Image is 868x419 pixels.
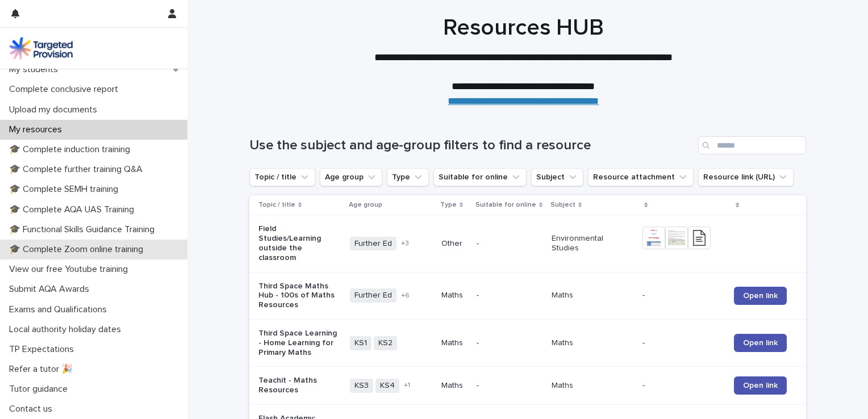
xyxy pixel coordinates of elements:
[349,199,382,211] p: Age group
[5,104,106,115] p: Upload my documents
[588,168,694,186] button: Resource attachment
[258,199,295,211] p: Topic / title
[404,382,410,389] span: + 1
[5,364,82,375] p: Refer a tutor 🎉
[350,336,372,350] span: KS1
[5,124,71,135] p: My resources
[249,272,806,319] tr: Third Space Maths Hub - 100s of Maths ResourcesFurther Ed+6Maths-Maths-Open link
[477,381,542,391] p: -
[477,338,542,348] p: -
[440,199,457,211] p: Type
[642,291,724,300] p: -
[375,379,399,393] span: KS4
[249,367,806,405] tr: Teachit - Maths ResourcesKS3KS4+1Maths-Maths-Open link
[249,168,315,186] button: Topic / title
[401,240,409,247] span: + 3
[5,184,127,195] p: 🎓 Complete SEMH training
[5,344,83,355] p: TP Expectations
[5,284,98,295] p: Submit AQA Awards
[552,234,633,253] p: Environmental Studies
[350,379,373,393] span: KS3
[5,264,137,275] p: View our free Youtube training
[734,287,787,305] a: Open link
[642,381,724,391] p: -
[5,164,152,175] p: 🎓 Complete further training Q&A
[258,282,340,310] p: Third Space Maths Hub - 100s of Maths Resources
[5,204,143,215] p: 🎓 Complete AQA UAS Training
[433,168,527,186] button: Suitable for online
[258,329,340,357] p: Third Space Learning - Home Learning for Primary Maths
[258,224,340,262] p: Field Studies/Learning outside the classroom
[552,291,633,300] p: Maths
[5,324,130,335] p: Local authority holiday dates
[5,64,67,75] p: My students
[552,381,633,391] p: Maths
[441,338,468,348] p: Maths
[642,338,724,348] p: -
[320,168,382,186] button: Age group
[5,224,164,235] p: 🎓 Functional Skills Guidance Training
[531,168,583,186] button: Subject
[698,168,794,186] button: Resource link (URL)
[245,14,802,41] h1: Resources HUB
[258,376,340,395] p: Teachit - Maths Resources
[5,384,77,395] p: Tutor guidance
[249,319,806,366] tr: Third Space Learning - Home Learning for Primary MathsKS1KS2Maths-Maths-Open link
[249,137,694,154] h1: Use the subject and age-group filters to find a resource
[734,334,787,352] a: Open link
[5,244,152,255] p: 🎓 Complete Zoom online training
[477,239,542,249] p: -
[5,144,139,155] p: 🎓 Complete induction training
[698,136,806,154] input: Search
[475,199,536,211] p: Suitable for online
[401,292,410,299] span: + 6
[5,404,61,414] p: Contact us
[350,288,397,303] span: Further Ed
[441,239,468,249] p: Other
[374,336,397,350] span: KS2
[249,215,806,272] tr: Field Studies/Learning outside the classroomFurther Ed+3Other-Environmental Studies
[743,382,778,389] span: Open link
[552,338,633,348] p: Maths
[441,381,468,391] p: Maths
[734,376,787,395] a: Open link
[441,291,468,300] p: Maths
[743,339,778,347] span: Open link
[5,304,116,315] p: Exams and Qualifications
[477,291,542,300] p: -
[5,84,127,95] p: Complete conclusive report
[350,237,397,251] span: Further Ed
[9,37,73,60] img: M5nRWzHhSzIhMunXDL62
[743,292,778,300] span: Open link
[550,199,575,211] p: Subject
[387,168,429,186] button: Type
